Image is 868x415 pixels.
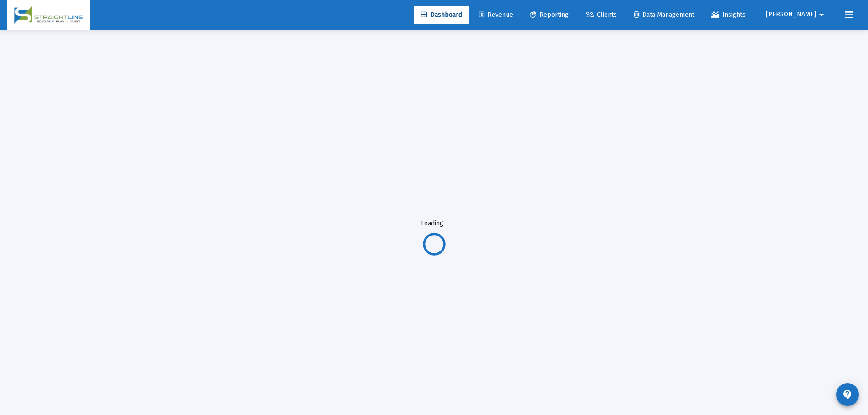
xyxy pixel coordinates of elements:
[14,6,83,24] img: Dashboard
[578,6,624,24] a: Clients
[472,6,520,24] a: Revenue
[421,11,462,19] span: Dashboard
[523,6,576,24] a: Reporting
[479,11,513,19] span: Revenue
[755,5,838,24] button: [PERSON_NAME]
[842,389,853,400] mat-icon: contact_support
[627,6,702,24] a: Data Management
[816,6,827,24] mat-icon: arrow_drop_down
[711,11,745,19] span: Insights
[766,11,816,19] span: [PERSON_NAME]
[414,6,469,24] a: Dashboard
[530,11,569,19] span: Reporting
[634,11,694,19] span: Data Management
[704,6,753,24] a: Insights
[586,11,617,19] span: Clients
